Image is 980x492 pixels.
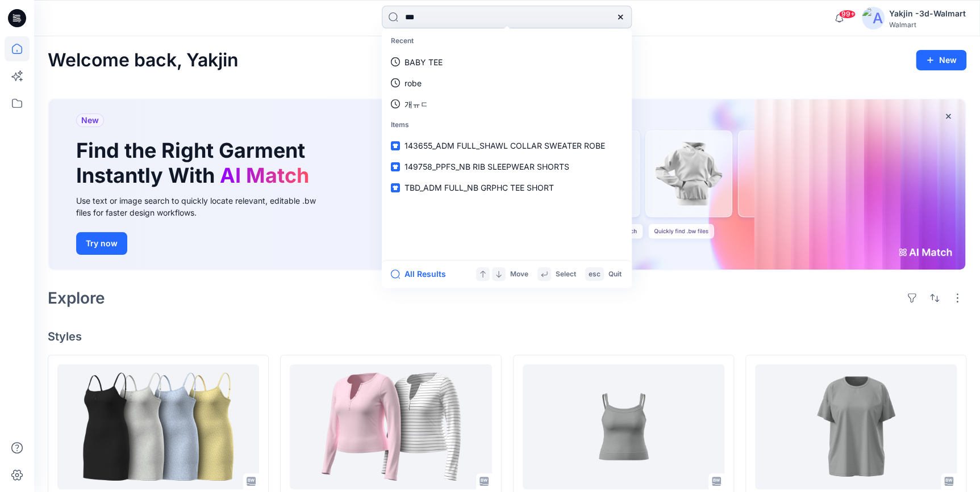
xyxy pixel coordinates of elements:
h1: Find the Right Garment Instantly With [76,138,315,187]
p: Quit [608,268,622,280]
h4: Styles [48,330,966,343]
p: 개ㅠㄷ [404,98,428,110]
span: AI Match [220,163,309,188]
a: robe [384,73,629,94]
a: HQ021638_PPFS_NB SLIP [57,364,259,489]
div: Use text or image search to quickly locate relevant, editable .bw files for faster design workflows. [76,195,332,218]
span: 99+ [839,10,856,19]
a: TBD_ADM SC_NB SLEEP TEE SHORT SET [755,364,957,489]
button: New [916,50,966,70]
p: Items [384,115,629,136]
a: TBD_ADM SC_NB DOUBLE CAMI [523,364,724,489]
span: TBD_ADM FULL_NB GRPHC TEE SHORT [404,183,554,192]
h2: Welcome back, Yakjin [48,50,239,71]
p: BABY TEE [404,56,443,68]
p: robe [404,77,422,89]
h2: Explore [48,289,105,307]
a: HQ018365_PPFS_NB SLEEPWEAR HENLEY TOP [290,364,491,489]
span: 149758_PPFS_NB RIB SLEEPWEAR SHORTS [404,162,569,171]
a: BABY TEE [384,52,629,73]
p: Move [510,268,528,280]
span: New [81,113,99,127]
a: TBD_ADM FULL_NB GRPHC TEE SHORT [384,177,629,198]
a: 149758_PPFS_NB RIB SLEEPWEAR SHORTS [384,156,629,177]
button: All Results [391,267,453,281]
div: Yakjin -3d-Walmart [889,7,966,20]
p: Recent [384,31,629,52]
a: 개ㅠㄷ [384,94,629,115]
div: Walmart [889,20,966,29]
img: avatar [862,7,885,30]
span: 143655_ADM FULL_SHAWL COLLAR SWEATER ROBE [404,141,605,150]
p: esc [589,268,600,280]
p: Select [556,268,576,280]
button: Try now [76,232,127,255]
a: 143655_ADM FULL_SHAWL COLLAR SWEATER ROBE [384,135,629,156]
